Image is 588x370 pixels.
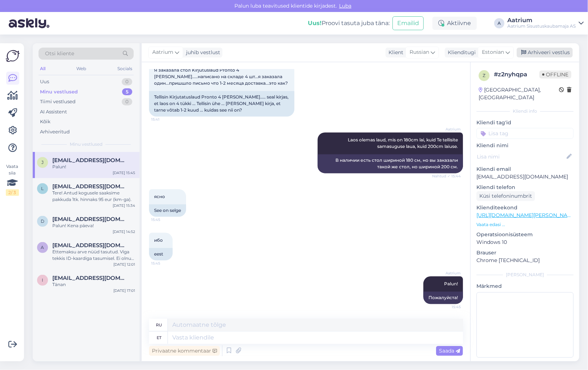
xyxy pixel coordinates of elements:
[507,17,576,23] div: Aatrium
[392,16,424,30] button: Emailid
[149,205,186,217] div: See on selge
[507,23,576,29] div: Aatrium Sisustuskaubamaja AS
[507,17,584,29] a: AatriumAatrium Sisustuskaubamaja AS
[476,272,573,278] div: [PERSON_NAME]
[40,118,51,125] div: Kõik
[52,275,128,281] span: indrek.edasi@me.com
[476,184,573,191] p: Kliendi telefon
[308,20,322,27] b: Uus!
[154,194,165,200] span: ясно
[183,49,220,56] div: juhib vestlust
[482,48,504,56] span: Estonian
[52,183,128,190] span: liis.tammann@hotmail.com
[41,218,44,224] span: d
[476,212,577,218] a: [URL][DOMAIN_NAME][PERSON_NAME]
[476,231,573,238] p: Operatsioonisüsteem
[40,108,67,116] div: AI Assistent
[308,19,390,28] div: Proovi tasuta juba täna:
[476,257,573,264] p: Chrome [TECHNICAL_ID]
[410,48,429,56] span: Russian
[113,170,135,176] div: [DATE] 15:45
[476,204,573,212] p: Klienditeekond
[52,157,128,164] span: juljasmir@yandex.ru
[494,18,504,28] div: A
[154,68,288,86] span: Я заказала стол Kirjutuslaud Pronto 4 [PERSON_NAME].....написано на складе 4 шт...я заказала один...
[476,128,573,139] input: Lisa tag
[42,277,43,283] span: i
[151,261,178,266] span: 15:45
[149,346,220,356] div: Privaatne kommentaar
[52,249,135,262] div: Ettemaksu arve nüüd tasutud. Viga tekkis ID-kaardiga tasumisel. Ei olnud pangapoolne probleem.
[6,163,19,196] div: Vaata siia
[476,191,535,201] div: Küsi telefoninumbrit
[152,48,173,56] span: Aatrium
[476,108,573,114] div: Kliendi info
[476,119,573,126] p: Kliendi tag'id
[40,128,70,136] div: Arhiveeritud
[52,242,128,249] span: adamsonallan@gmail.com
[476,282,573,290] p: Märkmed
[40,98,76,105] div: Tiimi vestlused
[423,292,463,304] div: Пожалуйста!
[52,164,135,170] div: Palun!
[151,117,178,122] span: 15:41
[432,174,461,179] span: Nähtud ✓ 15:44
[6,189,19,196] div: 2 / 3
[41,186,44,191] span: l
[45,50,74,57] span: Otsi kliente
[476,142,573,149] p: Kliendi nimi
[348,137,459,149] span: Laos olemas laud, mis on 180cm lai, kuid Te tellisite samasuguse laua, kuid 200cm laiuse.
[476,249,573,257] p: Brauser
[386,49,403,56] div: Klient
[337,3,354,9] span: Luba
[156,319,162,331] div: ru
[113,229,135,234] div: [DATE] 14:52
[40,88,78,96] div: Minu vestlused
[539,71,571,79] span: Offline
[444,281,458,287] span: Palun!
[40,78,49,85] div: Uus
[434,271,461,276] span: Aatrium
[116,64,134,73] div: Socials
[318,154,463,173] div: В наличии есть стол шириной 180 см, но вы заказали такой же стол, но шириной 200 см.
[477,153,565,161] input: Lisa nimi
[476,165,573,173] p: Kliendi email
[432,17,477,30] div: Aktiivne
[154,238,163,243] span: ибо
[439,347,460,354] span: Saada
[494,70,539,79] div: # z2nyhqpa
[122,78,132,85] div: 0
[113,203,135,208] div: [DATE] 15:34
[151,217,178,223] span: 15:45
[6,49,20,63] img: Askly Logo
[434,305,461,310] span: 15:45
[445,49,476,56] div: Klienditugi
[113,288,135,293] div: [DATE] 17:01
[39,64,47,73] div: All
[517,48,573,57] div: Arhiveeri vestlus
[483,73,486,78] span: z
[157,331,161,344] div: et
[75,64,88,73] div: Web
[434,127,461,132] span: Aatrium
[41,245,44,250] span: a
[479,86,559,101] div: [GEOGRAPHIC_DATA], [GEOGRAPHIC_DATA]
[52,281,135,288] div: Tänan
[476,221,573,228] p: Vaata edasi ...
[476,238,573,246] p: Windows 10
[149,248,173,261] div: eest
[41,160,44,165] span: j
[52,216,128,222] span: davor26@gmail.com
[113,262,135,267] div: [DATE] 12:01
[476,173,573,181] p: [EMAIL_ADDRESS][DOMAIN_NAME]
[122,88,132,96] div: 5
[122,98,132,105] div: 0
[70,141,102,148] span: Minu vestlused
[52,190,135,203] div: Tere! Antud kogusele saaksime pakkuda 1tk. hinnaks 95 eur (km-ga).
[52,222,135,229] div: Palun! Kena päeva!
[149,91,294,117] div: Tellisin Kirjutatuslaud Pronto 4 [PERSON_NAME]..... seal kirjas, et laos on 4 tükki ... Tellisin ...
